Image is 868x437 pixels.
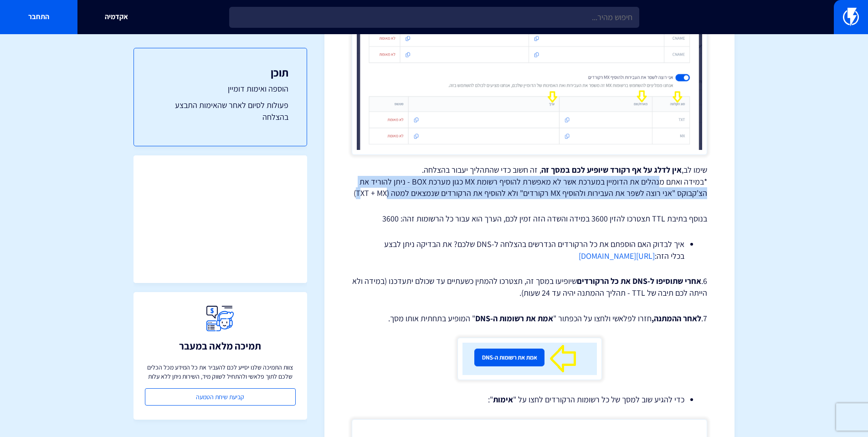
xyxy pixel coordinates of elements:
[375,238,684,262] li: איך לבדוק האם הוספתם את כל הרקורדים הנדרשים בהצלחה ל-DNS שלכם? את הבדיקה ניתן לבצע בכלי הזה:
[577,276,701,286] strong: אחרי שתוסיפו ל-DNS את כל הרקורדים
[152,99,288,123] a: פעולות לסיום לאחר שהאימות התבצע בהצלחה
[179,340,261,351] h3: תמיכה מלאה במעבר
[493,394,513,405] strong: אימות
[652,313,701,324] strong: לאחר ההמתנה,
[375,394,684,406] li: כדי להגיע שוב למסך של כל רשומות הרקורדים לחצו על " ":
[352,213,707,225] p: בנוסף בתיבת TTL תצטרכו להזין 3600 במידה והשדה הזה זמין לכם, הערך הוא עבור כל הרשומות זהה: 3600
[352,164,707,199] p: שימו לב, , זה חשוב כדי שהתהליך יעבור בהצלחה. *במידה ואתם מנהלים את הדומיין במערכת אשר לא מאפשרת ל...
[541,165,682,175] strong: אין לדלג על אף רקורד שיופיע לכם במסך זה
[145,388,296,406] a: קביעת שיחת הטמעה
[579,251,655,261] a: [URL][DOMAIN_NAME]
[475,313,553,324] strong: אמת את רשומות ה-DNS
[152,83,288,95] a: הוספה ואימות דומיין
[145,363,296,381] p: צוות התמיכה שלנו יסייע לכם להעביר את כל המידע מכל הכלים שלכם לתוך פלאשי ולהתחיל לשווק מיד, השירות...
[152,67,288,78] h3: תוכן
[229,7,639,28] input: חיפוש מהיר...
[352,313,707,324] p: 7. חזרו לפלאשי ולחצו על הכפתור " " המופיע בתחתית אותו מסך.
[352,275,707,298] p: 6. שיופיעו במסך זה, תצטרכו להמתין כשעתיים עד שכולם יתעדכנו (במידה ולא הייתה לכם תיבה של TTL - תהל...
